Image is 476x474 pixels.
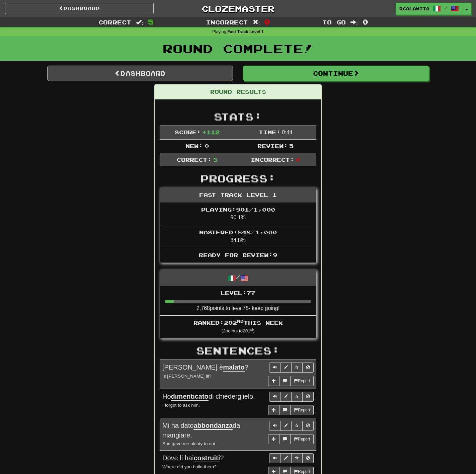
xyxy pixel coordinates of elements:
[268,376,280,386] button: Add sentence to collection
[162,422,240,439] span: Mi ha dato da mangiare.
[199,252,277,258] span: Ready for Review: 9
[222,328,255,333] small: ( 2 points to 201 )
[148,18,154,26] span: 5
[185,143,203,149] span: New:
[269,363,281,373] button: Play sentence audio
[280,363,292,373] button: Edit sentence
[162,441,217,446] small: She gave me plenty to eat.
[164,3,312,14] a: Clozemaster
[202,129,220,135] span: + 112
[162,393,255,401] span: Ho di chiederglielo.
[160,345,316,356] h2: Sentences:
[269,453,314,463] div: Sentence controls
[175,129,201,135] span: Score:
[396,3,463,15] a: rcalamita /
[399,6,429,12] span: rcalamita
[221,290,255,296] span: Level: 77
[268,405,280,415] button: Add sentence to collection
[160,225,316,248] li: 84.8%
[291,453,303,463] button: Toggle favorite
[205,143,209,149] span: 0
[193,422,233,430] u: abbondanza
[269,392,281,402] button: Play sentence audio
[268,376,314,386] div: More sentence controls
[171,393,209,401] u: dimenticato
[160,286,316,316] li: 2,768 points to level 78 - keep going!
[177,156,212,163] span: Correct:
[259,129,281,135] span: Time:
[269,453,281,463] button: Play sentence audio
[290,434,314,444] button: Report
[257,143,288,149] span: Review:
[268,434,280,444] button: Add sentence to collection
[155,85,321,99] div: Round Results
[291,363,303,373] button: Toggle favorite
[302,363,314,373] button: Toggle ignore
[280,453,292,463] button: Edit sentence
[98,19,131,25] span: Correct
[243,66,429,81] button: Continue
[5,3,154,14] a: Dashboard
[199,229,277,235] span: Mastered: 848 / 1,000
[227,29,264,34] strong: Fast Track Level 1
[290,376,314,386] button: Report
[253,19,260,25] span: :
[264,18,270,26] span: 0
[269,392,314,402] div: Sentence controls
[322,19,346,25] span: To go
[160,173,316,184] h2: Progress:
[47,66,233,81] a: Dashboard
[302,392,314,402] button: Toggle ignore
[269,363,314,373] div: Sentence controls
[268,434,314,444] div: More sentence controls
[282,130,292,135] span: 0 : 44
[250,328,253,331] sup: st
[160,270,316,286] div: /
[268,405,314,415] div: More sentence controls
[193,454,220,462] u: costruiti
[363,18,368,26] span: 0
[223,364,244,372] u: malato
[350,19,358,25] span: :
[302,453,314,463] button: Toggle ignore
[206,19,248,25] span: Incorrect
[302,421,314,431] button: Toggle ignore
[213,156,218,163] span: 5
[2,42,474,55] h1: Round Complete!
[280,392,292,402] button: Edit sentence
[291,392,303,402] button: Toggle favorite
[160,188,316,203] div: Fast Track Level 1
[289,143,294,149] span: 5
[162,403,200,408] small: I forgot to ask him.
[162,364,248,372] span: [PERSON_NAME] è ?
[269,421,281,431] button: Play sentence audio
[280,421,292,431] button: Edit sentence
[237,319,244,323] sup: nd
[160,203,316,225] li: 90.1%
[251,156,294,163] span: Incorrect:
[193,319,283,326] span: Ranked: 202 this week
[136,19,143,25] span: :
[162,464,217,469] small: Where did you build them?
[296,156,300,163] span: 0
[162,454,224,462] span: Dove li hai ?
[201,206,275,213] span: Playing: 901 / 1,000
[160,111,316,122] h2: Stats:
[269,421,314,431] div: Sentence controls
[290,405,314,415] button: Report
[291,421,303,431] button: Toggle favorite
[162,374,212,379] small: Is [PERSON_NAME] ill?
[444,5,448,10] span: /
